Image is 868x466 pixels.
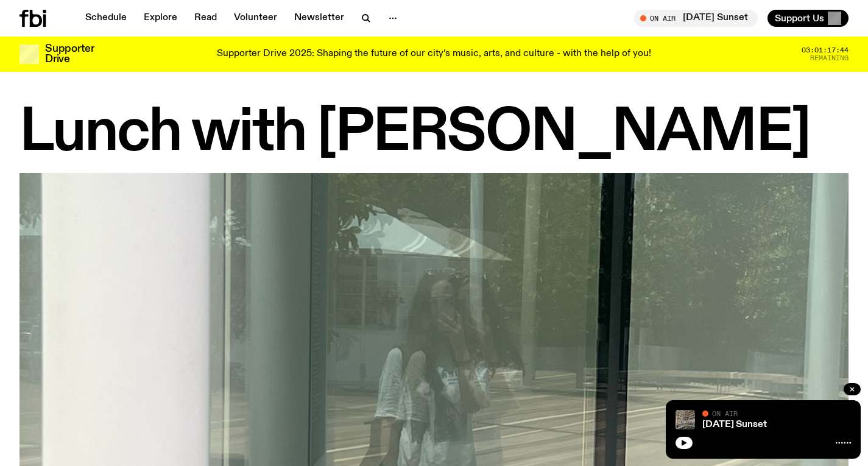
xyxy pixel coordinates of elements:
[227,10,284,27] a: Volunteer
[19,106,849,161] h1: Lunch with [PERSON_NAME]
[45,44,94,65] h3: Supporter Drive
[78,10,134,27] a: Schedule
[187,10,224,27] a: Read
[634,10,758,27] button: On Air[DATE] Sunset
[767,10,849,27] button: Support Us
[802,47,849,54] span: 03:01:17:44
[810,55,849,62] span: Remaining
[676,410,695,429] img: A corner shot of the fbi music library
[775,13,824,24] span: Support Us
[712,409,738,417] span: On Air
[136,10,185,27] a: Explore
[287,10,351,27] a: Newsletter
[217,49,651,60] p: Supporter Drive 2025: Shaping the future of our city’s music, arts, and culture - with the help o...
[702,420,767,429] a: [DATE] Sunset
